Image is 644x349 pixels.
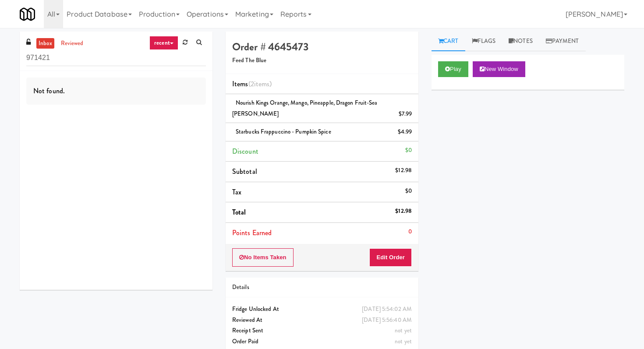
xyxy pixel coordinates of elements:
button: Play [438,61,468,77]
div: $12.98 [395,206,412,217]
span: Starbucks Frappuccino - Pumpkin Spice [236,127,331,136]
div: Fridge Unlocked At [232,304,412,315]
div: Reviewed At [232,315,412,326]
span: Subtotal [232,166,257,176]
ng-pluralize: items [254,79,270,89]
span: Points Earned [232,228,272,238]
span: Not found. [33,86,65,96]
div: $7.99 [399,109,412,120]
button: Edit Order [369,248,412,267]
span: Items [232,79,272,89]
a: Payment [539,32,586,51]
span: not yet [395,337,412,345]
a: inbox [36,38,54,49]
span: not yet [395,326,412,335]
div: Receipt Sent [232,325,412,336]
span: (2 ) [248,79,272,89]
span: Nourish Kings Orange, Mango, Pineapple, Dragon Fruit-Sea [PERSON_NAME] [232,99,378,118]
button: No Items Taken [232,248,294,267]
input: Search vision orders [26,50,206,66]
div: [DATE] 5:54:02 AM [362,304,412,315]
h5: Feed The Blue [232,57,412,64]
div: 0 [408,226,412,237]
div: $0 [405,186,412,197]
div: [DATE] 5:56:40 AM [362,315,412,326]
div: $0 [405,145,412,156]
h4: Order # 4645473 [232,41,412,53]
div: Order Paid [232,336,412,347]
span: Tax [232,187,241,197]
button: New Window [473,61,525,77]
a: Cart [432,32,465,51]
div: Details [232,282,412,293]
img: Micromart [20,7,35,22]
span: Discount [232,146,258,156]
div: $12.98 [395,165,412,176]
a: recent [149,36,178,50]
span: Total [232,207,246,217]
a: reviewed [59,38,86,49]
a: Flags [465,32,502,51]
div: $4.99 [398,127,412,137]
a: Notes [502,32,539,51]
